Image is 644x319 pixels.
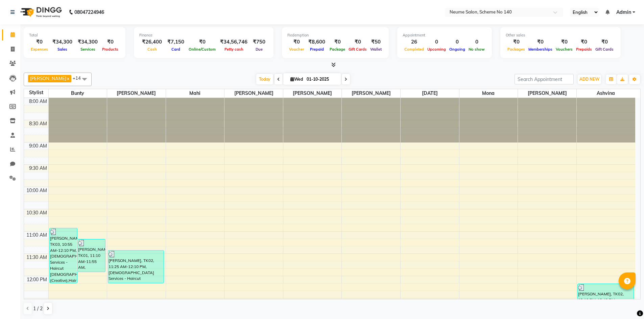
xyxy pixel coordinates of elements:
[594,38,615,46] div: ₹0
[165,38,187,46] div: ₹7,150
[306,38,328,46] div: ₹8,600
[49,89,107,98] span: Bunty
[100,38,120,46] div: ₹0
[79,47,97,52] span: Services
[594,47,615,52] span: Gift Cards
[50,38,75,46] div: ₹34,300
[254,47,264,52] span: Due
[403,47,426,52] span: Completed
[25,298,48,305] div: 12:30 PM
[403,32,486,38] div: Appointment
[256,74,273,84] span: Today
[28,120,48,127] div: 8:30 AM
[289,77,305,82] span: Wed
[74,3,104,22] b: 08047224946
[347,38,368,46] div: ₹0
[108,250,164,283] div: [PERSON_NAME], TK02, 11:25 AM-12:10 PM, [DEMOGRAPHIC_DATA] Services - Haircut [DEMOGRAPHIC_DATA] ...
[467,47,486,52] span: No show
[146,47,159,52] span: Cash
[506,32,615,38] div: Other sales
[527,38,554,46] div: ₹0
[73,75,86,81] span: +14
[17,3,64,22] img: logo
[25,254,48,261] div: 11:30 AM
[56,47,69,52] span: Sales
[574,38,594,46] div: ₹0
[29,32,120,38] div: Total
[574,47,594,52] span: Prepaids
[24,89,48,96] div: Stylist
[25,187,48,194] div: 10:00 AM
[287,47,306,52] span: Voucher
[100,47,120,52] span: Products
[170,47,182,52] span: Card
[287,38,306,46] div: ₹0
[217,38,250,46] div: ₹34,56,746
[554,47,574,52] span: Vouchers
[342,89,400,98] span: [PERSON_NAME]
[223,47,245,52] span: Petty cash
[78,239,105,272] div: [PERSON_NAME], TK01, 11:10 AM-11:55 AM, [DEMOGRAPHIC_DATA] Services - Haircut [DEMOGRAPHIC_DATA] ...
[347,47,368,52] span: Gift Cards
[25,232,48,239] div: 11:00 AM
[50,228,77,283] div: [PERSON_NAME], TK03, 10:55 AM-12:10 PM, [DEMOGRAPHIC_DATA] Services - Haircut [DEMOGRAPHIC_DATA] ...
[426,47,448,52] span: Upcoming
[139,38,165,46] div: ₹26,400
[250,38,268,46] div: ₹750
[187,47,217,52] span: Online/Custom
[28,165,48,172] div: 9:30 AM
[578,75,601,84] button: ADD NEW
[308,47,326,52] span: Prepaid
[506,47,527,52] span: Packages
[328,38,347,46] div: ₹0
[368,47,383,52] span: Wallet
[305,74,338,84] input: 2025-10-01
[66,76,69,81] a: x
[28,142,48,150] div: 9:00 AM
[506,38,527,46] div: ₹0
[33,305,43,312] span: 1 / 2
[25,276,48,283] div: 12:00 PM
[616,9,631,16] span: Admin
[577,89,635,98] span: Ashvina
[448,38,467,46] div: 0
[283,89,342,98] span: [PERSON_NAME]
[25,209,48,216] div: 10:30 AM
[75,38,100,46] div: ₹34,300
[368,38,383,46] div: ₹50
[616,292,637,312] iframe: chat widget
[107,89,166,98] span: [PERSON_NAME]
[578,284,634,305] div: [PERSON_NAME], TK02, 12:10 PM-12:40 PM, [DEMOGRAPHIC_DATA] Services - Haircut [DEMOGRAPHIC_DATA] ...
[554,38,574,46] div: ₹0
[401,89,459,98] span: [DATE]
[287,32,383,38] div: Redemption
[224,89,283,98] span: [PERSON_NAME]
[527,47,554,52] span: Memberships
[515,74,574,84] input: Search Appointment
[448,47,467,52] span: Ongoing
[328,47,347,52] span: Package
[29,47,50,52] span: Expenses
[426,38,448,46] div: 0
[579,77,599,82] span: ADD NEW
[467,38,486,46] div: 0
[29,38,50,46] div: ₹0
[139,32,268,38] div: Finance
[166,89,224,98] span: Mahi
[403,38,426,46] div: 26
[459,89,518,98] span: Mona
[30,76,66,81] span: [PERSON_NAME]
[187,38,217,46] div: ₹0
[28,98,48,105] div: 8:00 AM
[518,89,576,98] span: [PERSON_NAME]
